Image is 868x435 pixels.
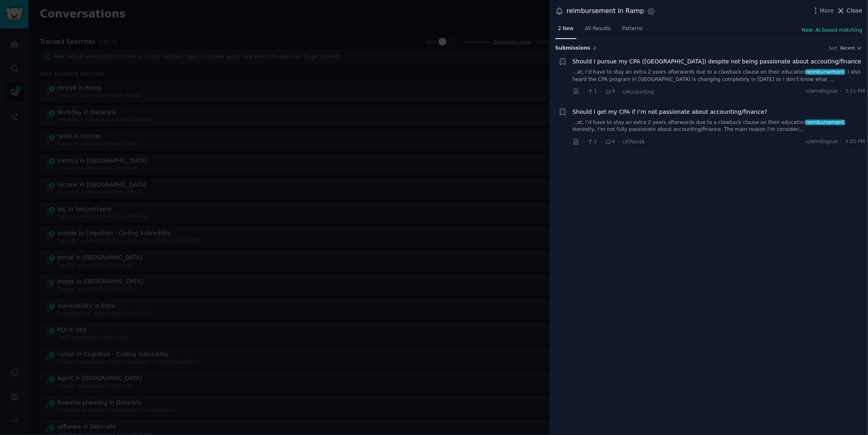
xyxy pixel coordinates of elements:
[600,87,602,96] span: ·
[841,138,842,146] span: ·
[840,45,855,51] span: Recent
[587,88,597,95] span: 1
[573,119,866,133] a: ...at, I’d have to stay an extra 2 years afterwards due to a clawback clause on their educationre...
[555,22,576,39] a: 2 New
[593,46,596,50] span: 2
[829,45,838,51] div: Sort
[567,6,644,16] div: reimbursement in Ramp
[558,25,574,33] span: 2 New
[622,25,643,33] span: Patterns
[585,25,610,33] span: All Results
[618,137,620,146] span: ·
[840,45,862,51] button: Recent
[845,138,865,146] span: 3:05 PM
[605,88,615,95] span: 4
[573,108,768,116] a: Should I get my CPA if I’m not passionate about accounting/finance?
[812,7,834,15] button: More
[573,69,866,83] a: ...at, I’d have to stay an extra 2 years afterwards due to a clawback clause on their educationre...
[806,138,838,146] span: u/wmdisgoat
[582,87,584,96] span: ·
[805,69,845,75] span: reimbursement
[600,137,602,146] span: ·
[623,89,654,95] span: r/Accounting
[845,88,865,95] span: 3:11 PM
[573,57,862,66] a: Should I pursue my CPA ([GEOGRAPHIC_DATA]) despite not being passionate about accouting/finance
[618,87,620,96] span: ·
[837,7,862,15] button: Close
[623,139,645,145] span: r/FPandA
[805,120,845,125] span: reimbursement
[582,22,613,39] a: All Results
[555,45,591,52] span: Submission s
[619,22,645,39] a: Patterns
[802,27,862,34] button: New: AI-based matching
[587,138,597,146] span: 2
[847,7,862,15] span: Close
[806,88,838,95] span: u/wmdisgoat
[605,138,615,146] span: 4
[820,7,834,15] span: More
[841,88,842,95] span: ·
[582,137,584,146] span: ·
